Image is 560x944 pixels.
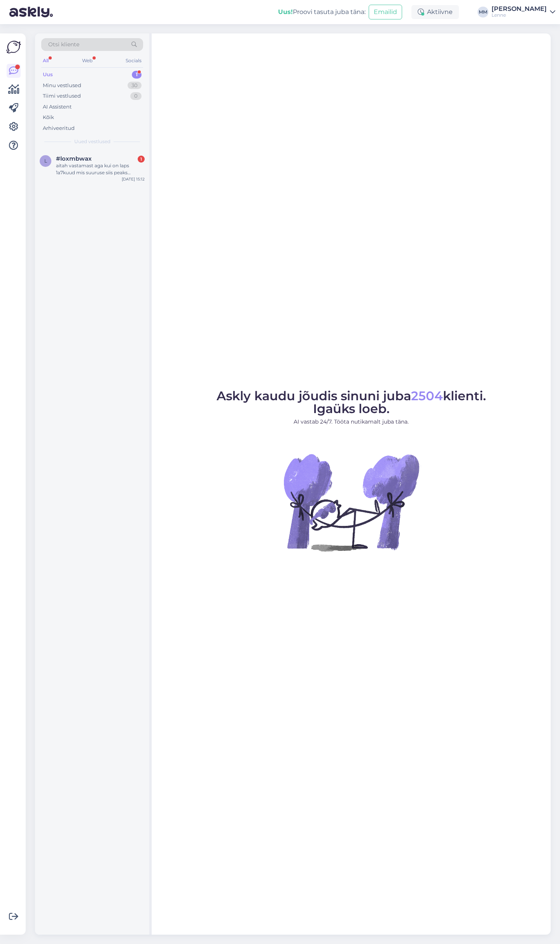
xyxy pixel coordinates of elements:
div: Minu vestlused [43,82,81,89]
span: Uued vestlused [74,138,110,145]
div: MM [478,7,488,18]
div: [PERSON_NAME] [492,6,547,12]
p: AI vastab 24/7. Tööta nutikamalt juba täna. [217,418,486,426]
img: No Chat active [281,432,421,572]
span: Askly kaudu jõudis sinuni juba klienti. Igaüks loeb. [217,388,486,416]
div: 0 [130,92,142,100]
button: Emailid [369,5,402,19]
div: All [41,56,50,66]
div: 1 [132,71,142,79]
div: Socials [124,56,143,66]
div: AI Assistent [43,103,72,111]
div: Aktiivne [411,5,459,19]
b: Uus! [278,8,293,16]
span: Otsi kliente [48,40,79,49]
div: Proovi tasuta juba täna: [278,7,366,17]
div: Web [80,56,94,66]
span: 2504 [411,388,443,403]
a: [PERSON_NAME]Lenne [492,6,555,18]
div: aitah vastamast aga kui on laps 1a7kuud mis suuruse siis peaks võtma? [56,162,145,176]
div: [DATE] 15:12 [122,176,145,182]
div: 1 [138,156,145,163]
img: Askly Logo [6,40,21,54]
div: Lenne [492,12,547,18]
div: Tiimi vestlused [43,92,81,100]
div: Arhiveeritud [43,124,75,132]
span: #loxmbwax [56,155,92,162]
span: l [44,158,47,164]
div: Kõik [43,114,54,121]
div: 30 [128,82,142,89]
div: Uus [43,71,53,79]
